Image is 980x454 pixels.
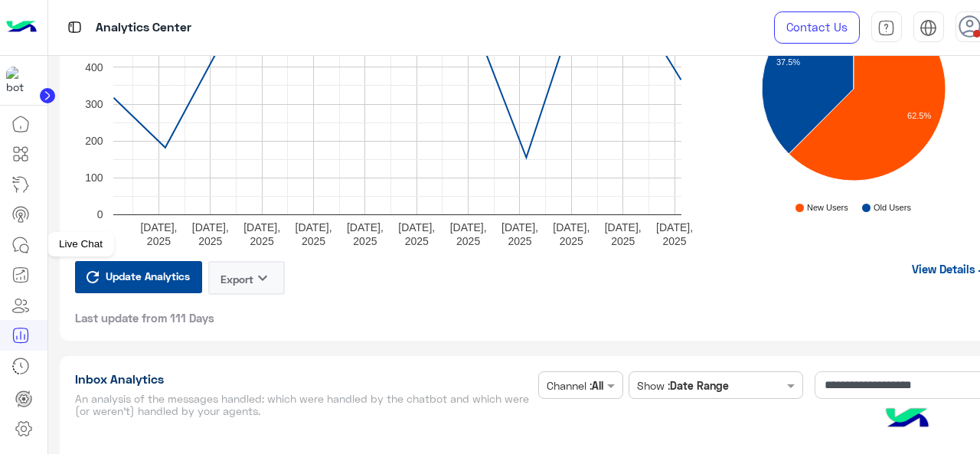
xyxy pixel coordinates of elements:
p: Analytics Center [96,18,191,38]
img: tab [877,19,895,37]
text: 2025 [456,235,480,247]
text: 62.5% [907,111,931,120]
text: 2025 [559,235,583,247]
text: 2025 [301,235,325,247]
text: 2025 [404,235,428,247]
text: [DATE], [191,221,228,234]
h1: Inbox Analytics [75,371,533,387]
text: 300 [85,98,103,110]
text: [DATE], [295,221,332,234]
button: Exportkeyboard_arrow_down [208,261,285,295]
text: [DATE], [140,221,177,234]
img: tab [920,19,937,37]
text: 2025 [662,235,686,247]
i: keyboard_arrow_down [253,269,272,287]
a: tab [871,11,902,44]
text: 0 [96,209,103,221]
a: Contact Us [774,11,860,44]
img: tab [65,18,84,37]
text: [DATE], [501,221,538,234]
span: Update Analytics [102,266,194,286]
text: Old Users [874,204,911,213]
text: [DATE], [346,221,383,234]
text: New Users [807,204,848,213]
text: [DATE], [604,221,641,234]
text: 2025 [198,235,222,247]
text: 37.5% [776,57,800,67]
div: Live Chat [47,232,114,256]
text: [DATE], [243,221,280,234]
text: 2025 [353,235,377,247]
text: 2025 [508,235,531,247]
text: 100 [85,171,103,184]
img: hulul-logo.png [880,393,934,446]
text: 400 [85,61,103,73]
text: [DATE], [553,221,590,234]
text: [DATE], [449,221,486,234]
img: Logo [6,11,37,44]
text: 200 [85,135,103,147]
text: [DATE], [398,221,435,234]
text: [DATE], [656,221,693,234]
img: 317874714732967 [6,67,34,94]
text: 2025 [611,235,635,247]
button: Update Analytics [75,261,202,293]
text: 2025 [250,235,273,247]
span: Last update from 111 Days [75,310,214,325]
text: 2025 [146,235,170,247]
h5: An analysis of the messages handled: which were handled by the chatbot and which were (or weren’t... [75,393,533,417]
